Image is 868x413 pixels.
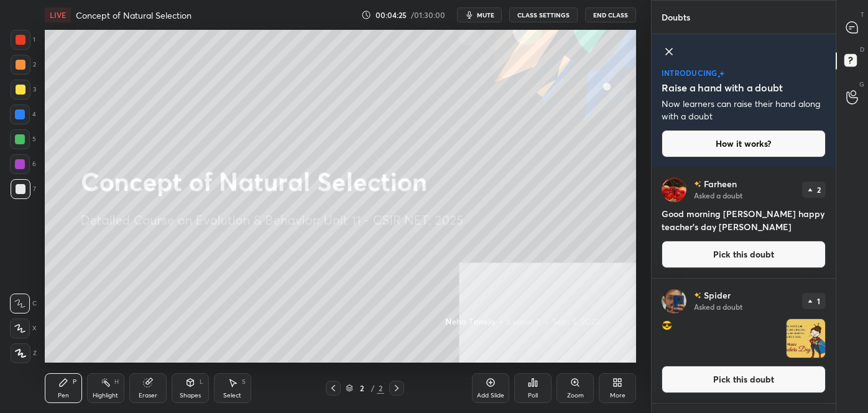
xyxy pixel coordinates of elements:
h4: 😎 [662,318,781,358]
p: G [859,80,864,89]
h4: Good morning [PERSON_NAME] happy teacher's day [PERSON_NAME] [662,207,826,233]
div: Shapes [180,392,201,399]
div: 3 [11,80,36,100]
div: H [114,379,119,385]
div: P [73,379,76,385]
div: LIVE [45,7,71,22]
img: 1757050809J2RFAC.jpg [787,319,825,358]
h4: Concept of Natural Selection [76,9,192,21]
img: small-star.76a44327.svg [718,75,721,78]
button: CLASS SETTINGS [509,7,578,22]
div: / [371,384,374,392]
p: Farheen [704,179,737,189]
div: 7 [11,179,36,199]
div: Z [11,343,37,363]
div: 2 [377,383,384,394]
p: T [861,10,864,19]
img: no-rating-badge.077c3623.svg [694,292,701,299]
button: End Class [585,7,636,22]
div: Select [223,392,241,399]
p: Asked a doubt [694,302,742,312]
div: Zoom [567,392,584,399]
div: Poll [528,392,538,399]
div: Highlight [93,392,118,399]
p: Spider [704,290,731,300]
div: 2 [356,384,368,392]
img: no-rating-badge.077c3623.svg [694,181,701,188]
span: mute [477,11,494,19]
div: X [10,318,37,338]
div: 5 [10,129,36,149]
div: 4 [10,104,36,124]
div: C [10,294,37,313]
button: Pick this doubt [662,241,826,268]
p: Now learners can raise their hand along with a doubt [662,98,826,123]
img: 0cf38805b11a44df8ff4eaedda753435.jpg [662,289,686,313]
div: grid [652,167,836,413]
h5: Raise a hand with a doubt [662,80,783,95]
div: S [242,379,246,385]
div: 2 [11,55,36,75]
div: Eraser [139,392,157,399]
div: 6 [10,154,36,174]
p: introducing [662,69,718,77]
img: 3 [662,177,686,202]
p: 2 [817,186,821,193]
div: L [200,379,203,385]
div: Add Slide [477,392,504,399]
div: More [610,392,626,399]
div: Pen [58,392,69,399]
p: D [860,45,864,54]
button: mute [457,7,502,22]
p: Asked a doubt [694,190,742,200]
div: 1 [11,30,35,50]
button: How it works? [662,130,826,157]
p: Doubts [652,1,700,34]
button: Pick this doubt [662,366,826,393]
img: large-star.026637fe.svg [719,71,724,77]
p: 1 [817,297,820,305]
